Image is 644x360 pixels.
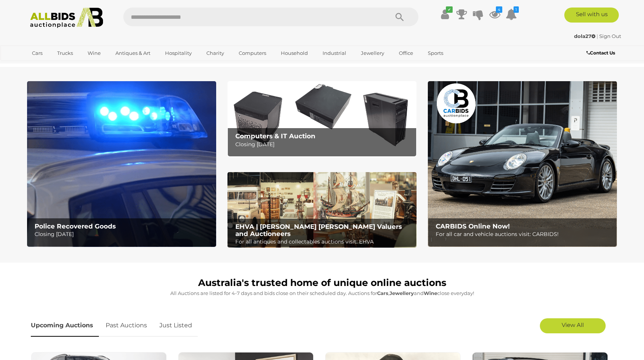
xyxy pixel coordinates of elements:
[514,6,519,13] i: 1
[389,290,414,296] strong: Jewellery
[489,8,500,21] a: 4
[439,8,451,21] a: ✔
[31,278,614,288] h1: Australia's trusted home of unique online auctions
[276,47,313,59] a: Household
[27,59,90,72] a: [GEOGRAPHIC_DATA]
[586,50,615,56] b: Contact Us
[234,47,271,59] a: Computers
[154,315,198,337] a: Just Listed
[235,237,412,247] p: For all antiques and collectables auctions visit: EHVA
[35,230,212,239] p: Closing [DATE]
[27,47,47,59] a: Cars
[318,47,351,59] a: Industrial
[394,47,418,59] a: Office
[586,49,617,57] a: Contact Us
[202,47,229,59] a: Charity
[235,132,315,140] b: Computers & IT Auction
[52,47,78,59] a: Trucks
[446,6,453,13] i: ✔
[574,33,596,39] strong: dola27
[160,47,197,59] a: Hospitality
[227,81,417,157] img: Computers & IT Auction
[597,33,598,39] span: |
[227,172,417,248] img: EHVA | Evans Hastings Valuers and Auctioneers
[424,290,437,296] strong: Wine
[540,318,606,333] a: View All
[423,47,448,59] a: Sports
[100,315,153,337] a: Past Auctions
[27,81,216,247] img: Police Recovered Goods
[377,290,388,296] strong: Cars
[506,8,517,21] a: 1
[564,8,619,23] a: Sell with us
[496,6,502,13] i: 4
[356,47,389,59] a: Jewellery
[562,321,584,328] span: View All
[35,222,116,230] b: Police Recovered Goods
[31,315,99,337] a: Upcoming Auctions
[574,33,597,39] a: dola27
[235,223,402,237] b: EHVA | [PERSON_NAME] [PERSON_NAME] Valuers and Auctioneers
[599,33,621,39] a: Sign Out
[27,81,216,247] a: Police Recovered Goods Police Recovered Goods Closing [DATE]
[26,8,108,28] img: Allbids.com.au
[436,222,510,230] b: CARBIDS Online Now!
[227,81,417,157] a: Computers & IT Auction Computers & IT Auction Closing [DATE]
[83,47,106,59] a: Wine
[428,81,617,247] img: CARBIDS Online Now!
[381,8,418,26] button: Search
[31,289,614,298] p: All Auctions are listed for 4-7 days and bids close on their scheduled day. Auctions for , and cl...
[428,81,617,247] a: CARBIDS Online Now! CARBIDS Online Now! For all car and vehicle auctions visit: CARBIDS!
[436,230,613,239] p: For all car and vehicle auctions visit: CARBIDS!
[227,172,417,248] a: EHVA | Evans Hastings Valuers and Auctioneers EHVA | [PERSON_NAME] [PERSON_NAME] Valuers and Auct...
[235,140,412,149] p: Closing [DATE]
[111,47,155,59] a: Antiques & Art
